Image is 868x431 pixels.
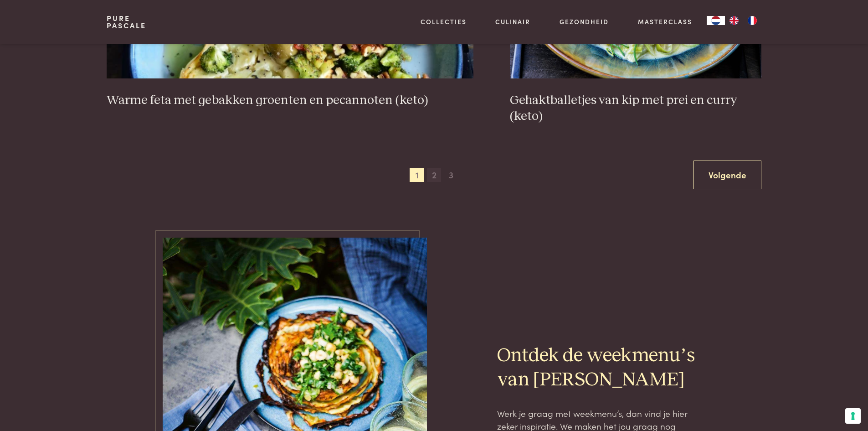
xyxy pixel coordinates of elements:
span: 1 [410,168,424,182]
a: Masterclass [638,17,692,26]
a: Gezondheid [560,17,609,26]
ul: Language list [725,16,761,25]
a: PurePascale [107,15,146,29]
a: Collecties [421,17,467,26]
h2: Ontdek de weekmenu’s van [PERSON_NAME] [497,344,706,392]
button: Uw voorkeuren voor toestemming voor trackingtechnologieën [845,408,861,424]
span: 3 [444,168,458,182]
aside: Language selected: Nederlands [707,16,761,25]
a: EN [725,16,743,25]
a: Culinair [495,17,530,26]
h3: Gehaktballetjes van kip met prei en curry (keto) [510,93,761,124]
span: 2 [427,168,442,182]
h3: Warme feta met gebakken groenten en pecannoten (keto) [107,93,473,109]
a: NL [707,16,725,25]
div: Language [707,16,725,25]
a: Volgende [693,161,761,189]
a: FR [743,16,761,25]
